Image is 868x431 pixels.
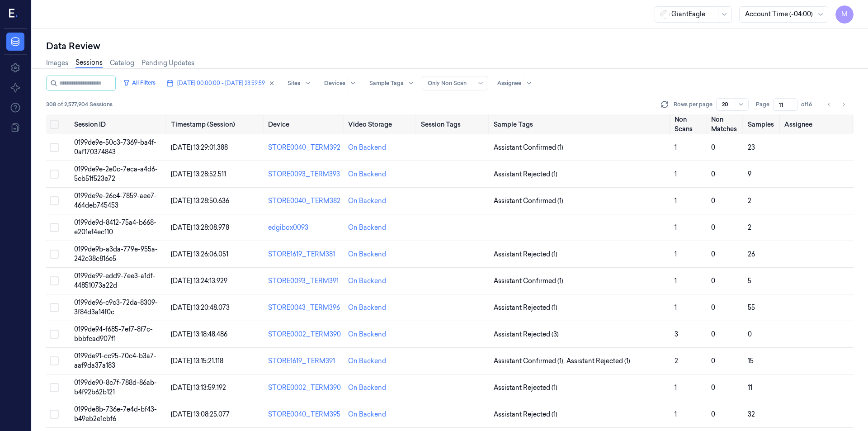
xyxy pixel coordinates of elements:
[348,303,386,313] div: On Backend
[494,276,563,286] span: Assistant Confirmed (1)
[711,250,715,258] span: 0
[494,303,557,313] span: Assistant Rejected (1)
[748,277,751,285] span: 5
[348,196,386,206] div: On Backend
[110,58,134,68] a: Catalog
[50,143,59,152] button: Select row
[74,325,153,343] span: 0199de94-f685-7ef7-8f7c-bbbfcad907f1
[756,100,769,109] span: Page
[748,170,751,178] span: 9
[74,272,156,289] span: 0199de99-edd9-7ee3-a1df-44851073a22d
[46,40,854,52] div: Data Review
[167,114,264,134] th: Timestamp (Session)
[50,383,59,392] button: Select row
[711,303,715,312] span: 0
[268,410,341,419] div: STORE0040_TERM395
[711,384,715,392] span: 0
[711,277,715,285] span: 0
[268,170,341,179] div: STORE0093_TERM393
[348,170,386,179] div: On Backend
[494,356,566,366] span: Assistant Confirmed (1) ,
[823,98,850,111] nav: pagination
[46,58,68,68] a: Images
[675,143,677,152] span: 1
[348,383,386,393] div: On Backend
[74,405,157,423] span: 0199de8b-736e-7e4d-bf43-b49eb2e1cbf6
[675,170,677,178] span: 1
[748,384,752,392] span: 11
[675,250,677,258] span: 1
[490,114,671,134] th: Sample Tags
[711,197,715,205] span: 0
[50,303,59,312] button: Select row
[711,223,715,232] span: 0
[348,250,386,259] div: On Backend
[494,410,557,419] span: Assistant Rejected (1)
[171,170,226,178] span: [DATE] 13:28:52.511
[674,100,712,109] p: Rows per page
[348,410,386,419] div: On Backend
[171,410,230,418] span: [DATE] 13:08:25.077
[171,223,229,232] span: [DATE] 13:28:08.978
[711,170,715,178] span: 0
[417,114,490,134] th: Session Tags
[74,352,156,369] span: 0199de91-cc95-70c4-b3a7-aaf9da37a183
[748,303,755,312] span: 55
[748,223,751,232] span: 2
[675,197,677,205] span: 1
[50,356,59,365] button: Select row
[494,170,557,179] span: Assistant Rejected (1)
[46,100,113,109] span: 308 of 2,577,904 Sessions
[268,250,341,259] div: STORE1619_TERM381
[835,5,854,24] button: M
[268,383,341,393] div: STORE0002_TERM390
[675,384,677,392] span: 1
[671,114,708,134] th: Non Scans
[348,356,386,366] div: On Backend
[711,143,715,152] span: 0
[675,357,678,365] span: 2
[348,330,386,339] div: On Backend
[171,250,228,258] span: [DATE] 13:26:06.051
[74,379,157,396] span: 0199de90-8c7f-788d-86ab-b4f92b62b121
[75,58,103,68] a: Sessions
[268,223,341,232] div: edgibox0093
[748,357,754,365] span: 15
[494,196,563,206] span: Assistant Confirmed (1)
[50,223,59,232] button: Select row
[675,410,677,418] span: 1
[823,98,835,111] button: Go to previous page
[268,303,341,313] div: STORE0043_TERM396
[748,410,755,418] span: 32
[264,114,344,134] th: Device
[50,250,59,259] button: Select row
[171,303,230,312] span: [DATE] 13:20:48.073
[142,58,194,68] a: Pending Updates
[801,100,816,109] span: of 16
[74,192,157,209] span: 0199de9e-26c4-7859-aee7-464deb745453
[781,114,854,134] th: Assignee
[268,196,341,206] div: STORE0040_TERM382
[494,250,557,259] span: Assistant Rejected (1)
[711,410,715,418] span: 0
[748,330,752,338] span: 0
[711,330,715,338] span: 0
[171,197,229,205] span: [DATE] 13:28:50.636
[74,245,158,263] span: 0199de9b-a3da-779e-955a-242c38c816e5
[171,384,226,392] span: [DATE] 13:13:59.192
[748,250,755,258] span: 26
[744,114,781,134] th: Samples
[348,143,386,152] div: On Backend
[74,218,156,236] span: 0199de9d-8412-75a4-b668-e201ef4ec110
[71,114,168,134] th: Session ID
[494,383,557,393] span: Assistant Rejected (1)
[711,357,715,365] span: 0
[675,303,677,312] span: 1
[50,410,59,419] button: Select row
[74,165,158,183] span: 0199de9e-2e0c-7eca-a4d6-5cb51f523e72
[837,98,850,111] button: Go to next page
[675,330,678,338] span: 3
[566,356,630,366] span: Assistant Rejected (1)
[348,276,386,286] div: On Backend
[171,143,228,152] span: [DATE] 13:29:01.388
